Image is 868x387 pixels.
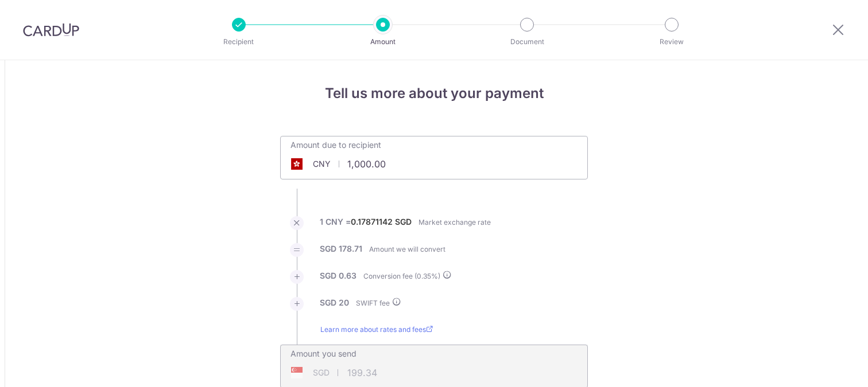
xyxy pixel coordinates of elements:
label: Conversion fee ( %) [363,270,452,282]
label: Amount due to recipient [290,139,381,151]
label: Market exchange rate [418,217,491,228]
label: SGD [320,297,336,308]
label: 178.71 [339,243,362,255]
label: 0.17871142 [351,216,393,228]
label: SGD [320,270,336,282]
label: Amount you send [290,348,356,359]
p: Review [629,36,714,48]
label: SWIFT fee [356,297,401,309]
img: CardUp [23,23,79,37]
label: SGD [320,243,336,255]
label: Amount we will convert [369,244,445,255]
p: Document [485,36,569,48]
label: 1 CNY = [320,216,412,234]
p: Recipient [196,36,281,48]
label: 0.63 [339,270,356,282]
p: Amount [340,36,425,48]
label: 20 [339,297,349,308]
label: SGD [395,216,412,228]
span: SGD [313,367,330,378]
h4: Tell us more about your payment [280,83,588,104]
span: CNY [313,158,331,170]
span: 0.35 [417,272,431,280]
a: Learn more about rates and fees [320,324,433,345]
